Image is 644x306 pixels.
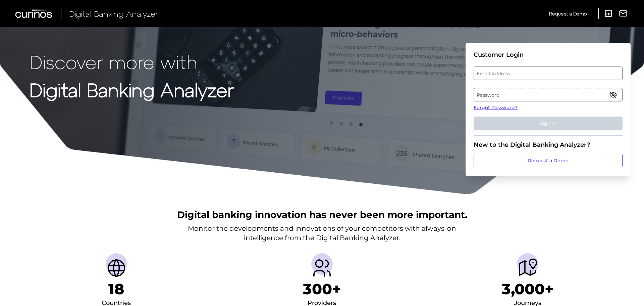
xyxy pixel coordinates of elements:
p: Discover more with [30,51,234,72]
div: New to the Digital Banking Analyzer? [474,141,623,148]
span: Digital Banking Analyzer [69,9,158,18]
div: Customer Login [474,51,623,58]
a: Request a Demo [549,8,587,19]
img: Providers [311,257,333,279]
a: Request a Demo [474,154,623,167]
img: Curinos [15,9,53,18]
h1: 300+ [303,280,341,298]
img: Journeys [517,257,538,279]
h2: Digital banking innovation has never been more important. [177,208,467,221]
h1: 3,000+ [502,280,554,298]
strong: Digital Banking Analyzer [30,78,234,101]
span: Request a Demo [549,11,587,16]
button: Sign In [474,117,623,130]
p: Monitor the developments and innovations of your competitors with always-on intelligence from the... [188,224,456,243]
img: Countries [106,257,127,279]
a: Forgot Password? [474,104,623,111]
h1: 18 [108,280,124,298]
label: Email Address [474,67,622,79]
label: Password [474,89,622,101]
